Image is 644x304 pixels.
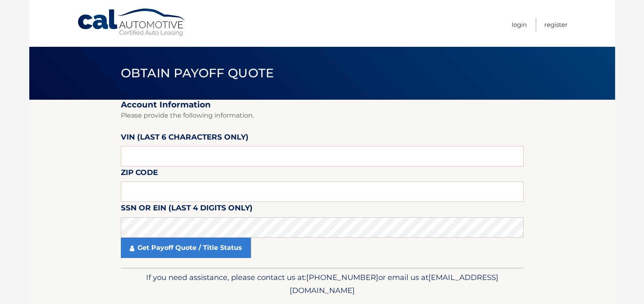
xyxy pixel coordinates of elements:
label: VIN (last 6 characters only) [121,131,249,146]
span: [PHONE_NUMBER] [306,273,378,282]
a: Register [544,18,568,31]
label: Zip Code [121,166,158,182]
p: If you need assistance, please contact us at: or email us at [126,271,518,297]
a: Cal Automotive [77,8,187,37]
span: Obtain Payoff Quote [121,66,274,81]
p: Please provide the following information. [121,110,524,121]
h2: Account Information [121,100,524,110]
a: Login [512,18,527,31]
a: Get Payoff Quote / Title Status [121,238,251,258]
label: SSN or EIN (last 4 digits only) [121,202,253,217]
